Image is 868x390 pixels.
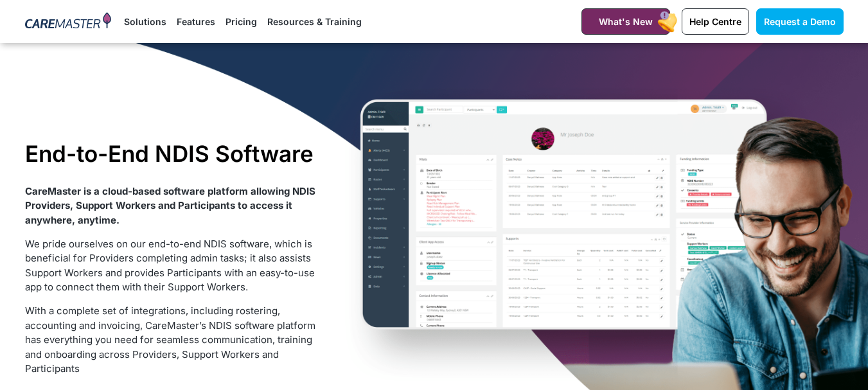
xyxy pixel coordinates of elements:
[25,140,320,167] h1: End-to-End NDIS Software
[25,304,320,377] p: With a complete set of integrations, including rostering, accounting and invoicing, CareMaster’s ...
[599,16,653,27] span: What's New
[682,8,749,35] a: Help Centre
[689,16,741,27] span: Help Centre
[764,16,836,27] span: Request a Demo
[25,185,315,226] strong: CareMaster is a cloud-based software platform allowing NDIS Providers, Support Workers and Partic...
[756,8,844,35] a: Request a Demo
[25,12,112,31] img: CareMaster Logo
[581,8,670,35] a: What's New
[25,238,315,294] span: We pride ourselves on our end-to-end NDIS software, which is beneficial for Providers completing ...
